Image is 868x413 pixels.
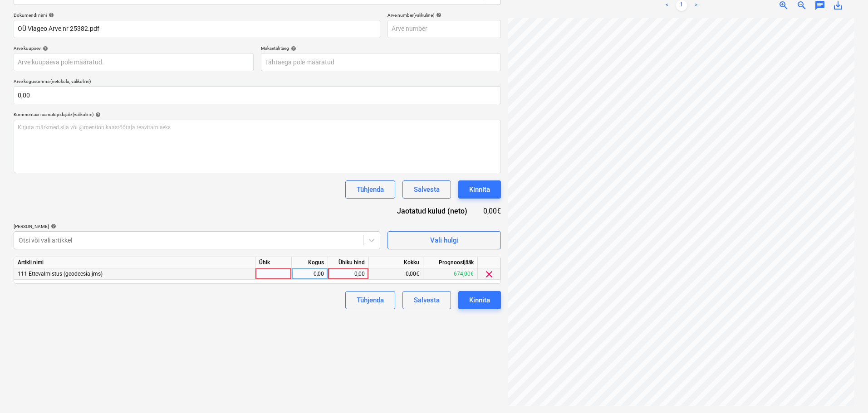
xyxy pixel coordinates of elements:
[41,46,48,51] span: help
[482,206,501,216] div: 0,00€
[295,268,324,280] div: 0,00
[292,257,328,268] div: Kogus
[14,20,380,38] input: Dokumendi nimi
[434,12,441,18] span: help
[47,12,54,18] span: help
[402,180,451,199] button: Salvesta
[18,271,103,277] span: 111 Ettevalmistus (geodeesia jms)
[14,112,501,117] div: Kommentaar raamatupidajale (valikuline)
[332,268,365,280] div: 0,00
[387,12,501,18] div: Arve number (valikuline)
[14,224,380,229] div: [PERSON_NAME]
[423,257,478,268] div: Prognoosijääk
[14,12,380,18] div: Dokumendi nimi
[14,78,501,86] p: Arve kogusumma (netokulu, valikuline)
[458,291,501,309] button: Kinnita
[14,86,501,104] input: Arve kogusumma (netokulu, valikuline)
[484,269,495,280] span: clear
[387,20,501,38] input: Arve number
[255,257,292,268] div: Ühik
[261,53,501,71] input: Tähtaega pole määratud
[328,257,369,268] div: Ühiku hind
[458,180,501,199] button: Kinnita
[469,294,490,306] div: Kinnita
[414,184,440,195] div: Salvesta
[383,206,482,216] div: Jaotatud kulud (neto)
[369,257,423,268] div: Kokku
[357,184,384,195] div: Tühjenda
[289,46,296,51] span: help
[345,180,395,199] button: Tühjenda
[823,369,868,413] iframe: Chat Widget
[14,257,255,268] div: Artikli nimi
[423,268,478,280] div: 674,00€
[402,291,451,309] button: Salvesta
[49,224,56,229] span: help
[469,184,490,195] div: Kinnita
[93,112,101,117] span: help
[387,231,501,249] button: Vali hulgi
[414,294,440,306] div: Salvesta
[357,294,384,306] div: Tühjenda
[14,45,254,51] div: Arve kuupäev
[261,45,501,51] div: Maksetähtaeg
[345,291,395,309] button: Tühjenda
[430,234,459,246] div: Vali hulgi
[14,53,254,71] input: Arve kuupäeva pole määratud.
[369,268,423,280] div: 0,00€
